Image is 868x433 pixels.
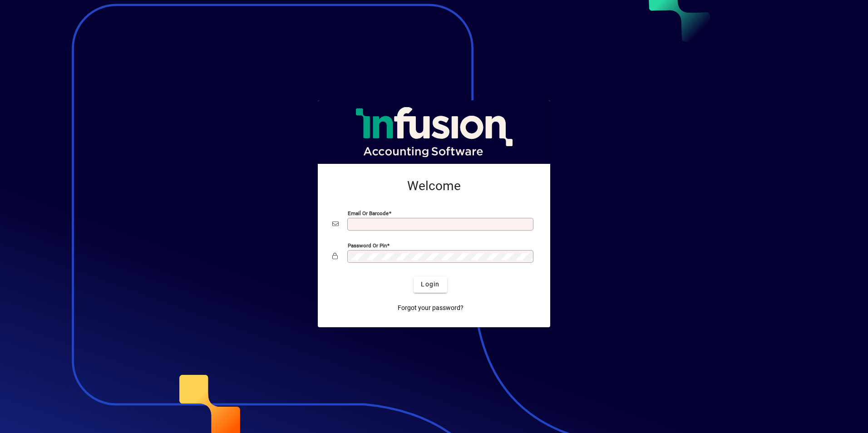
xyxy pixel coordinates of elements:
a: Forgot your password? [394,300,467,316]
span: Forgot your password? [398,303,464,313]
h2: Welcome [332,178,536,194]
mat-label: Email or Barcode [348,210,389,216]
span: Login [421,280,439,289]
mat-label: Password or Pin [348,242,387,248]
button: Login [414,276,447,293]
